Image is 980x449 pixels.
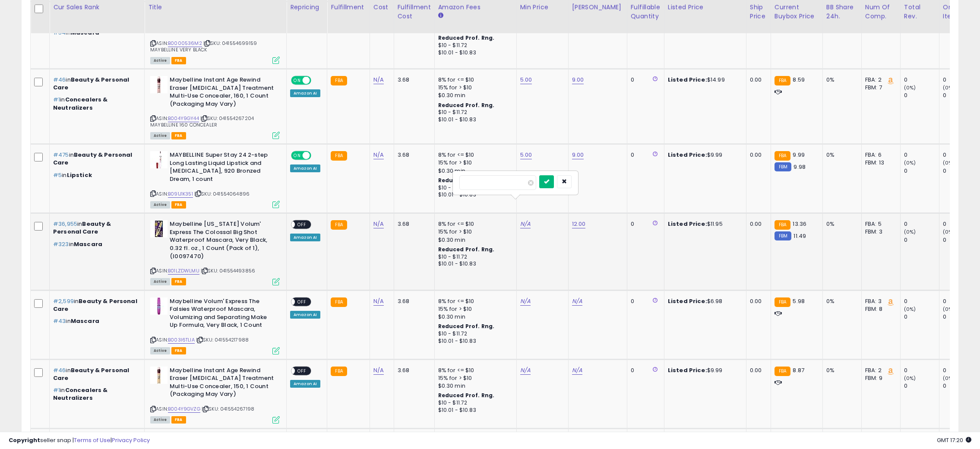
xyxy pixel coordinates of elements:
[438,34,495,41] b: Reduced Prof. Rng.
[170,367,275,401] b: Maybelline Instant Age Rewind Eraser [MEDICAL_DATA] Treatment Multi-Use Concealer, 150, 1 Count (...
[904,167,939,175] div: 0
[943,92,978,99] div: 0
[793,220,806,228] span: 13.36
[937,436,971,444] span: 2025-09-8 17:20 GMT
[398,151,428,159] div: 3.68
[74,436,111,444] a: Terms of Use
[865,151,894,159] div: FBA: 6
[904,76,939,84] div: 0
[53,151,132,167] span: Beauty & Personal Care
[53,171,62,179] span: #5
[71,317,99,325] span: Mascara
[631,297,658,305] div: 0
[170,76,275,110] b: Maybelline Instant Age Rewind Eraser [MEDICAL_DATA] Treatment Multi-Use Concealer, 160, 1 Count (...
[520,3,565,12] div: Min Price
[310,77,324,84] span: OFF
[438,228,510,236] div: 15% for > $10
[793,151,805,159] span: 9.99
[438,151,510,159] div: 8% for <= $10
[943,228,955,235] small: (0%)
[631,151,658,159] div: 0
[865,3,897,21] div: Num of Comp.
[150,115,254,128] span: | SKU: 041554267204 MAYBELLINE 160 CONCEALER
[904,220,939,228] div: 0
[572,366,582,375] a: N/A
[775,151,790,161] small: FBA
[668,76,740,84] div: $14.99
[943,159,955,166] small: (0%)
[150,76,280,138] div: ASIN:
[750,220,764,228] div: 0.00
[53,151,69,159] span: #475
[53,317,138,325] p: in
[53,297,138,313] p: in
[793,76,805,84] span: 8.59
[171,416,186,424] span: FBA
[438,92,510,99] div: $0.30 min
[520,151,532,159] a: 5.00
[67,171,92,179] span: Lipstick
[53,386,138,402] p: in
[904,313,939,321] div: 0
[904,375,916,382] small: (0%)
[775,76,790,85] small: FBA
[202,405,254,412] span: | SKU: 041554267198
[943,382,978,390] div: 0
[53,386,60,394] span: #1
[53,240,69,248] span: #323
[904,151,939,159] div: 0
[53,240,138,248] p: in
[904,382,939,390] div: 0
[943,375,955,382] small: (0%)
[750,297,764,305] div: 0.00
[150,416,170,424] span: All listings currently available for purchase on Amazon
[826,297,855,305] div: 0%
[53,76,138,92] p: in
[438,297,510,305] div: 8% for <= $10
[150,347,170,354] span: All listings currently available for purchase on Amazon
[150,367,280,423] div: ASIN:
[904,3,936,21] div: Total Rev.
[53,220,77,228] span: #36,955
[943,220,978,228] div: 0
[53,367,138,382] p: in
[904,236,939,244] div: 0
[148,3,283,12] div: Title
[572,220,586,228] a: 12.00
[943,84,955,91] small: (0%)
[373,76,384,84] a: N/A
[53,366,129,382] span: Beauty & Personal Care
[150,151,280,207] div: ASIN:
[668,220,740,228] div: $11.95
[904,306,916,313] small: (0%)
[572,3,623,12] div: [PERSON_NAME]
[631,3,661,21] div: Fulfillable Quantity
[438,305,510,313] div: 15% for > $10
[150,220,280,284] div: ASIN:
[150,278,170,285] span: All listings currently available for purchase on Amazon
[171,278,186,285] span: FBA
[290,3,323,12] div: Repricing
[168,336,195,344] a: B003I6TLIA
[53,297,137,313] span: Beauty & Personal Care
[668,151,740,159] div: $9.99
[826,220,855,228] div: 0%
[943,306,955,313] small: (0%)
[310,152,324,159] span: OFF
[168,190,193,198] a: B091J1K351
[904,159,916,166] small: (0%)
[520,297,531,306] a: N/A
[295,367,309,374] span: OFF
[826,76,855,84] div: 0%
[865,84,894,92] div: FBM: 7
[775,297,790,307] small: FBA
[438,367,510,374] div: 8% for <= $10
[438,407,510,414] div: $10.01 - $10.83
[196,336,249,343] span: | SKU: 041554217988
[331,76,347,85] small: FBA
[290,89,320,97] div: Amazon AI
[373,151,384,159] a: N/A
[631,76,658,84] div: 0
[631,367,658,374] div: 0
[150,132,170,139] span: All listings currently available for purchase on Amazon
